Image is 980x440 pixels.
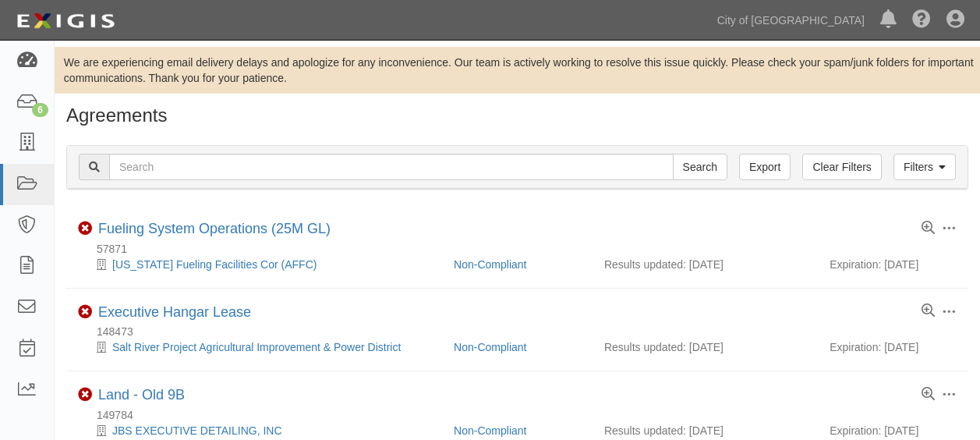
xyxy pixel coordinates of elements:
a: Non-Compliant [454,341,526,353]
div: JBS EXECUTIVE DETAILING, INC [78,423,442,438]
a: View results summary [922,304,935,318]
a: Non-Compliant [454,258,526,271]
div: Fueling System Operations (25M GL) [98,221,331,238]
a: Salt River Project Agricultural Improvement & Power District [112,341,401,353]
a: Fueling System Operations (25M GL) [98,221,331,236]
a: Non-Compliant [454,424,526,437]
div: Expiration: [DATE] [830,257,957,272]
img: logo-5460c22ac91f19d4615b14bd174203de0afe785f0fc80cf4dbbc73dc1793850b.png [12,7,119,35]
i: Non-Compliant [78,388,92,402]
a: JBS EXECUTIVE DETAILING, INC [112,424,282,437]
a: City of [GEOGRAPHIC_DATA] [709,5,872,36]
a: Land - Old 9B [98,387,185,403]
a: Filters [893,154,956,180]
div: Expiration: [DATE] [830,423,957,438]
i: Non-Compliant [78,305,92,319]
div: We are experiencing email delivery delays and apologize for any inconvenience. Our team is active... [55,55,980,86]
div: 149784 [78,407,968,423]
input: Search [673,154,727,180]
a: [US_STATE] Fueling Facilities Cor (AFFC) [112,258,317,271]
div: 148473 [78,324,968,339]
i: Help Center - Complianz [912,11,931,30]
a: Clear Filters [802,154,881,180]
div: Results updated: [DATE] [604,339,806,355]
div: 57871 [78,241,968,257]
div: Executive Hangar Lease [98,304,251,321]
i: Non-Compliant [78,222,92,236]
div: Salt River Project Agricultural Improvement & Power District [78,339,442,355]
div: Arizona Fueling Facilities Cor (AFFC) [78,257,442,272]
a: Export [739,154,791,180]
a: View results summary [922,222,935,236]
div: 6 [32,103,48,117]
div: Expiration: [DATE] [830,339,957,355]
div: Results updated: [DATE] [604,257,806,272]
h1: Agreements [66,105,968,126]
input: Search [109,154,674,180]
a: Executive Hangar Lease [98,304,251,320]
a: View results summary [922,388,935,402]
div: Land - Old 9B [98,387,185,404]
div: Results updated: [DATE] [604,423,806,438]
